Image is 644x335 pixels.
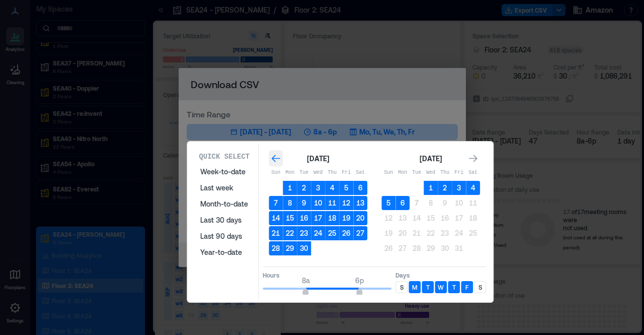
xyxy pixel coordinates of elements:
button: 21 [410,226,424,240]
button: 27 [395,241,410,255]
p: Fri [339,169,353,177]
div: [DATE] [417,153,445,165]
button: 6 [395,196,410,210]
button: Last 90 days [194,228,254,244]
button: 30 [438,241,452,255]
div: [DATE] [304,153,332,165]
button: 26 [381,241,395,255]
th: Friday [339,166,353,180]
button: 8 [424,196,438,210]
th: Wednesday [424,166,438,180]
button: 30 [297,241,311,255]
button: 10 [452,196,466,210]
button: 7 [269,196,283,210]
button: 20 [353,211,367,225]
p: Sun [269,169,283,177]
p: S [400,283,404,291]
th: Tuesday [297,166,311,180]
th: Monday [395,166,410,180]
button: 20 [395,226,410,240]
button: 13 [353,196,367,210]
button: Month-to-date [194,196,254,212]
button: 4 [466,181,480,195]
p: F [465,283,468,291]
button: 10 [311,196,325,210]
p: Mon [395,169,410,177]
button: 7 [410,196,424,210]
p: Fri [452,169,466,177]
button: Year-to-date [194,244,254,260]
button: 9 [438,196,452,210]
button: 14 [269,211,283,225]
button: 24 [311,226,325,240]
p: T [452,283,456,291]
button: 24 [452,226,466,240]
button: 9 [297,196,311,210]
button: 19 [381,226,395,240]
button: 12 [381,211,395,225]
p: Thu [325,169,339,177]
p: Hours [263,271,391,279]
p: Wed [311,169,325,177]
p: Sat [466,169,480,177]
p: Sat [353,169,367,177]
button: 8 [283,196,297,210]
button: 11 [466,196,480,210]
button: 27 [353,226,367,240]
button: 14 [410,211,424,225]
button: 28 [410,241,424,255]
button: 26 [339,226,353,240]
th: Thursday [325,166,339,180]
th: Monday [283,166,297,180]
button: 23 [297,226,311,240]
button: 15 [424,211,438,225]
button: 13 [395,211,410,225]
p: Wed [424,169,438,177]
button: 1 [283,181,297,195]
button: 21 [269,226,283,240]
button: 4 [325,181,339,195]
button: 1 [424,181,438,195]
th: Saturday [353,166,367,180]
button: 12 [339,196,353,210]
button: 22 [283,226,297,240]
button: 29 [424,241,438,255]
p: Quick Select [199,152,250,162]
button: 28 [269,241,283,255]
button: Go to previous month [269,152,283,166]
p: S [478,283,482,291]
button: 2 [297,181,311,195]
button: 6 [353,181,367,195]
button: 2 [438,181,452,195]
button: Go to next month [466,152,480,166]
button: 18 [466,211,480,225]
p: M [412,283,417,291]
th: Thursday [438,166,452,180]
button: 25 [466,226,480,240]
th: Sunday [269,166,283,180]
button: 16 [438,211,452,225]
button: Week-to-date [194,164,254,180]
button: 31 [452,241,466,255]
button: 17 [452,211,466,225]
button: 11 [325,196,339,210]
button: 5 [381,196,395,210]
p: Days [395,271,486,279]
button: Last week [194,180,254,196]
th: Friday [452,166,466,180]
button: 15 [283,211,297,225]
th: Wednesday [311,166,325,180]
button: 16 [297,211,311,225]
th: Tuesday [410,166,424,180]
button: 5 [339,181,353,195]
button: 18 [325,211,339,225]
p: Mon [283,169,297,177]
button: 17 [311,211,325,225]
p: Thu [438,169,452,177]
p: Tue [297,169,311,177]
span: 8a [302,276,310,285]
button: 29 [283,241,297,255]
button: 3 [452,181,466,195]
span: 6p [355,276,364,285]
p: W [438,283,444,291]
